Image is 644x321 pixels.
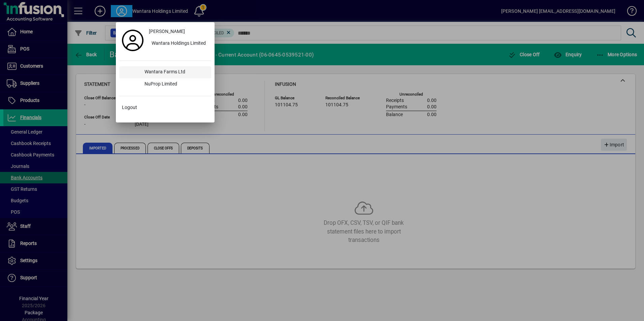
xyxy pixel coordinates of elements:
[122,104,137,111] span: Logout
[119,34,146,46] a: Profile
[119,66,211,78] button: Wantara Farms Ltd
[139,78,211,91] div: NuProp Limited
[146,26,211,38] a: [PERSON_NAME]
[119,102,211,114] button: Logout
[146,38,211,50] button: Wantara Holdings Limited
[119,78,211,91] button: NuProp Limited
[139,66,211,78] div: Wantara Farms Ltd
[149,28,185,35] span: [PERSON_NAME]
